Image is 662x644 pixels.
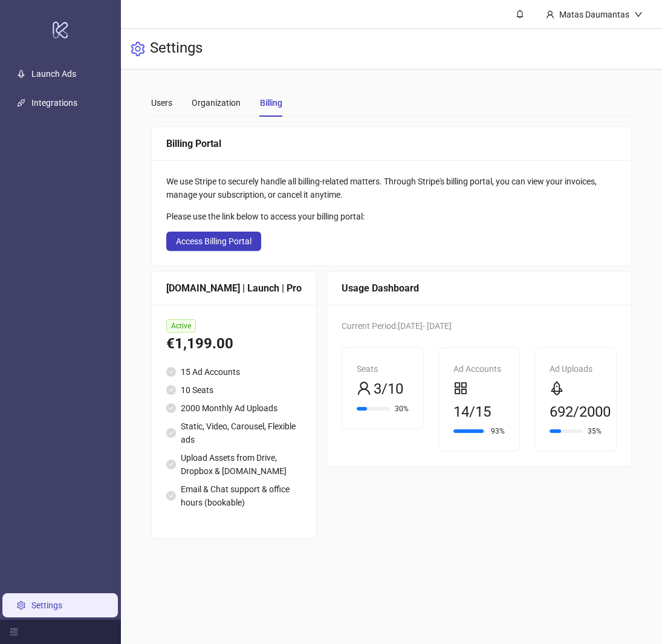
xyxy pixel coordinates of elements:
[166,420,302,446] li: Static, Video, Carousel, Flexible ads
[554,8,634,21] div: Matas Daumantas
[31,98,77,108] a: Integrations
[516,10,524,18] span: bell
[166,281,302,296] div: [DOMAIN_NAME] | Launch | Pro
[634,10,643,19] span: down
[166,175,616,201] div: We use Stripe to securely handle all billing-related matters. Through Stripe's billing portal, yo...
[166,428,176,438] span: check-circle
[166,383,302,397] li: 10 Seats
[357,362,408,376] div: Seats
[176,236,251,246] span: Access Billing Portal
[192,96,241,109] div: Organization
[342,281,616,296] div: Usage Dashboard
[31,69,76,79] a: Launch Ads
[150,39,203,59] h3: Settings
[166,365,302,379] li: 15 Ad Accounts
[453,381,468,395] span: appstore
[453,401,491,424] span: 14/15
[550,381,564,395] span: rocket
[131,42,145,56] span: setting
[166,367,176,377] span: check-circle
[151,96,172,109] div: Users
[166,210,616,223] div: Please use the link below to access your billing portal:
[166,232,261,251] button: Access Billing Portal
[10,628,18,636] span: menu-fold
[166,385,176,395] span: check-circle
[357,381,371,395] span: user
[166,136,616,151] div: Billing Portal
[588,428,602,435] span: 35%
[166,491,176,501] span: check-circle
[550,362,601,376] div: Ad Uploads
[166,403,176,413] span: check-circle
[166,460,176,469] span: check-circle
[546,10,554,19] span: user
[31,600,62,610] a: Settings
[395,405,409,412] span: 30%
[166,402,302,415] li: 2000 Monthly Ad Uploads
[260,96,282,109] div: Billing
[166,483,302,509] li: Email & Chat support & office hours (bookable)
[491,428,505,435] span: 93%
[166,319,196,333] span: Active
[374,378,403,401] span: 3/10
[550,401,611,424] span: 692/2000
[453,362,505,376] div: Ad Accounts
[166,451,302,478] li: Upload Assets from Drive, Dropbox & [DOMAIN_NAME]
[342,321,452,331] span: Current Period: [DATE] - [DATE]
[166,333,302,356] div: €1,199.00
